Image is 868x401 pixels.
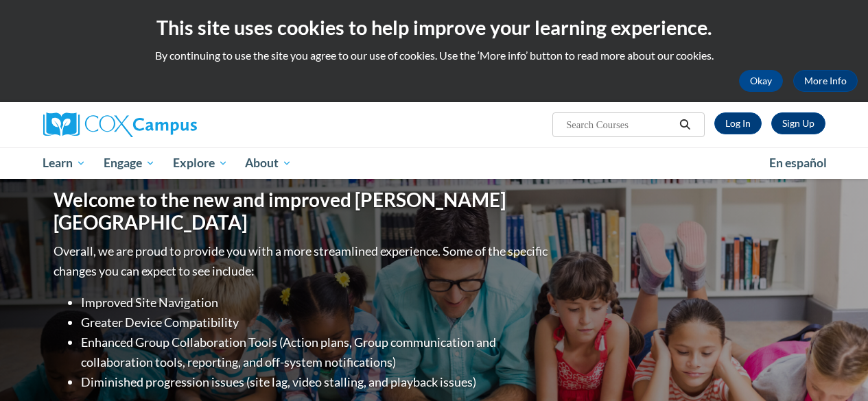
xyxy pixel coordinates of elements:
[164,147,237,179] a: Explore
[54,241,551,281] p: Overall, we are proud to provide you with a more streamlined experience. Some of the specific cha...
[54,189,551,234] h1: Welcome to the new and improved [PERSON_NAME][GEOGRAPHIC_DATA]
[245,155,292,171] span: About
[760,149,836,178] a: En español
[43,155,86,171] span: Learn
[34,147,95,179] a: Learn
[104,155,155,171] span: Engage
[43,112,290,137] a: Cox Campus
[793,70,858,92] a: More Info
[81,293,551,313] li: Improved Site Navigation
[739,70,783,92] button: Okay
[43,112,197,137] img: Cox Campus
[771,112,825,134] a: Register
[95,147,164,179] a: Engage
[769,156,827,170] span: En español
[10,48,858,63] p: By continuing to use the site you agree to our use of cookies. Use the ‘More info’ button to read...
[33,147,836,179] div: Main menu
[675,117,695,133] button: Search
[10,14,858,41] h2: This site uses cookies to help improve your learning experience.
[81,313,551,332] li: Greater Device Compatibility
[714,112,762,134] a: Log In
[81,372,551,392] li: Diminished progression issues (site lag, video stalling, and playback issues)
[81,332,551,372] li: Enhanced Group Collaboration Tools (Action plans, Group communication and collaboration tools, re...
[236,147,301,179] a: About
[565,117,675,133] input: Search Courses
[173,155,228,171] span: Explore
